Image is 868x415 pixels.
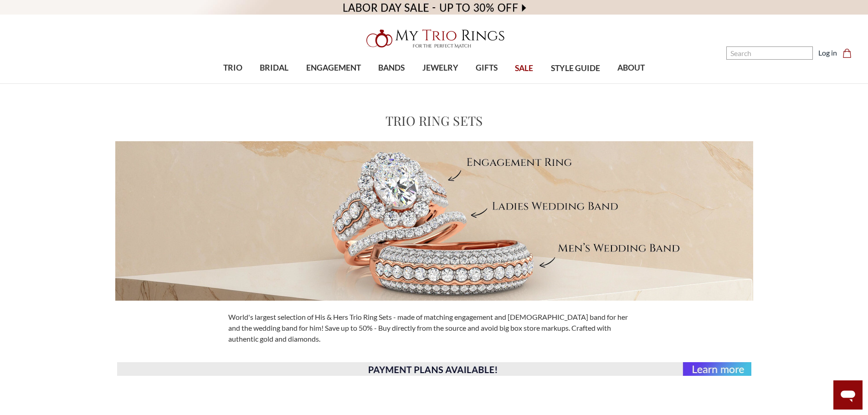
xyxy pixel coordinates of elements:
[115,141,753,301] img: Meet Your Perfect Match MyTrioRings
[329,83,338,84] button: submenu toggle
[818,47,837,58] a: Log in
[223,312,646,344] div: World's largest selection of His & Hers Trio Ring Sets - made of matching engagement and [DEMOGRA...
[617,62,645,74] span: ABOUT
[467,53,506,83] a: GIFTS
[482,83,491,84] button: submenu toggle
[726,46,813,60] input: Search
[551,62,600,74] span: STYLE GUIDE
[413,53,467,83] a: JEWELRY
[842,47,857,58] a: Cart with 0 items
[260,62,288,74] span: BRIDAL
[387,83,396,84] button: submenu toggle
[252,24,616,53] a: My Trio Rings
[385,111,483,130] h1: Trio Ring Sets
[378,62,405,74] span: BANDS
[228,83,237,84] button: submenu toggle
[842,49,852,58] svg: cart.cart_preview
[361,24,507,53] img: My Trio Rings
[215,53,251,83] a: TRIO
[306,62,361,74] span: ENGAGEMENT
[627,83,636,84] button: submenu toggle
[298,53,370,83] a: ENGAGEMENT
[270,83,279,84] button: submenu toggle
[422,62,458,74] span: JEWELRY
[515,62,533,74] span: SALE
[223,62,242,74] span: TRIO
[542,54,608,83] a: STYLE GUIDE
[436,83,445,84] button: submenu toggle
[370,53,413,83] a: BANDS
[506,54,542,83] a: SALE
[251,53,297,83] a: BRIDAL
[609,53,653,83] a: ABOUT
[476,62,498,74] span: GIFTS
